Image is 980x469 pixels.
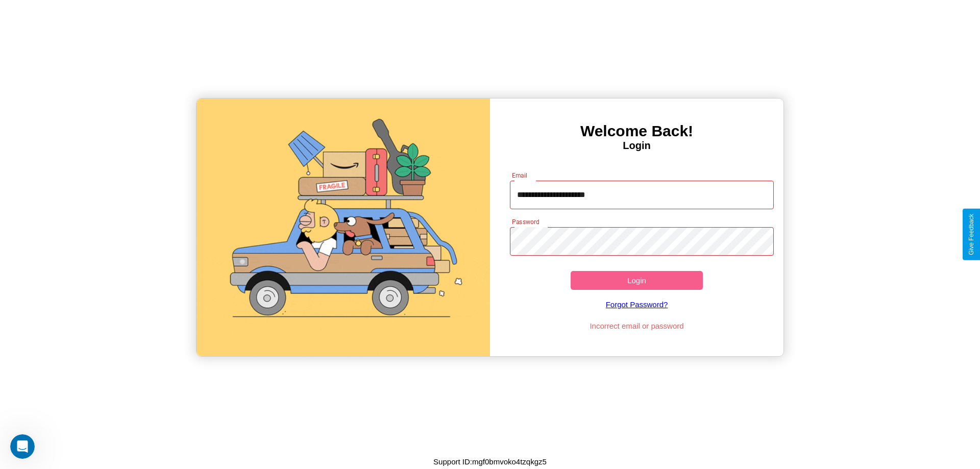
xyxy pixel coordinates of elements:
h3: Welcome Back! [490,122,783,140]
div: Give Feedback [968,214,975,255]
button: Login [571,271,703,290]
p: Incorrect email or password [505,319,769,333]
iframe: Intercom live chat [10,434,35,459]
img: gif [197,98,490,356]
h4: Login [490,140,783,152]
label: Password [512,217,539,226]
a: Forgot Password? [505,290,769,319]
label: Email [512,171,528,180]
p: Support ID: mgf0bmvoko4tzqkgz5 [433,455,547,468]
